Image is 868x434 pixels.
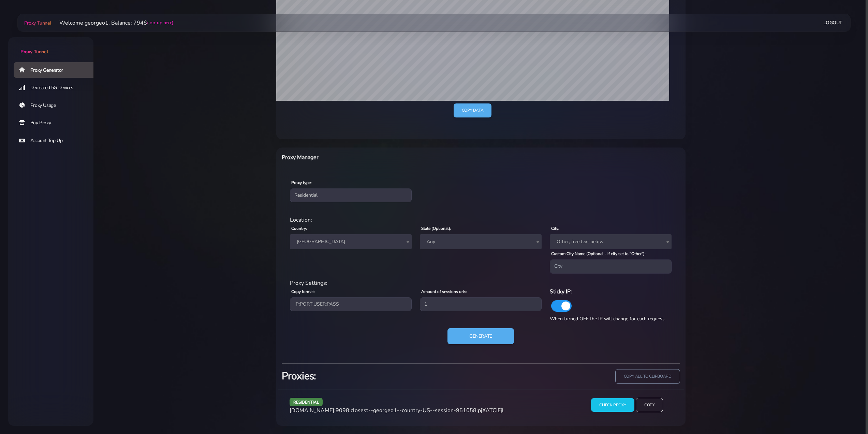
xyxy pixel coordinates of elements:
input: Copy [636,398,663,412]
a: Proxy Usage [14,98,99,113]
a: Logout [823,16,842,29]
span: Any [420,234,542,249]
a: (top-up here) [147,19,173,26]
span: [DOMAIN_NAME]:9098:closest--georgeo1--country-US--session-951058:pjXATCIEjl [290,407,504,414]
span: Other, free text below [554,237,667,247]
div: Location: [286,216,676,224]
span: Any [424,237,538,247]
a: Dedicated 5G Devices [14,80,99,96]
button: Generate [447,328,514,345]
span: United States of America [290,234,412,249]
li: Welcome georgeo1. Balance: 794$ [51,19,173,27]
a: Account Top Up [14,133,99,149]
input: Check Proxy [591,398,634,412]
a: Buy Proxy [14,115,99,131]
span: United States of America [294,237,408,247]
label: Proxy type: [291,180,312,186]
input: City [550,260,672,273]
a: Copy data [454,103,491,117]
label: Copy format: [291,289,315,295]
span: Proxy Tunnel [24,20,51,26]
label: Custom City Name (Optional - If city set to "Other"): [551,251,646,257]
label: Country: [291,225,307,232]
a: Proxy Tunnel [8,37,93,55]
label: Amount of sessions urls: [421,289,467,295]
h6: Sticky IP: [550,287,672,296]
a: Proxy Tunnel [23,17,51,28]
div: Proxy Settings: [286,279,676,287]
label: City: [551,225,559,232]
h3: Proxies: [282,369,477,383]
span: When turned OFF the IP will change for each request. [550,316,665,322]
label: State (Optional): [421,225,451,232]
a: Proxy Generator [14,62,99,78]
span: residential [290,398,323,406]
iframe: Webchat Widget [767,322,859,425]
span: Other, free text below [550,234,672,249]
input: copy all to clipboard [615,369,680,384]
h6: Proxy Manager [282,153,511,162]
span: Proxy Tunnel [20,48,48,55]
